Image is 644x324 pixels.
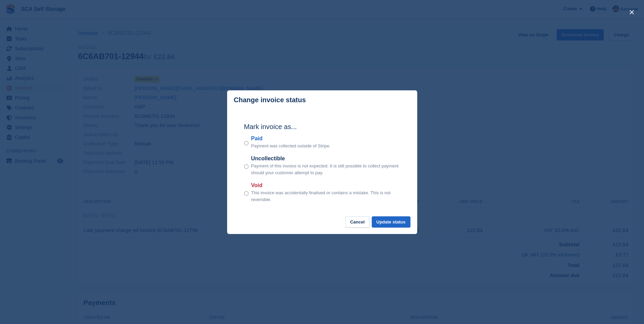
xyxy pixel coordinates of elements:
p: Payment of this invoice is not expected. It is still possible to collect payment should your cust... [251,163,400,176]
p: Change invoice status [234,96,306,104]
h2: Mark invoice as... [244,122,400,132]
label: Uncollectible [251,155,400,163]
p: Payment was collected outside of Stripe. [251,143,331,149]
button: Update status [372,216,410,228]
button: Cancel [345,216,369,228]
button: close [626,7,637,18]
label: Void [251,181,400,190]
p: This invoice was accidentally finalised or contains a mistake. This is not reversible. [251,190,400,203]
label: Paid [251,134,331,143]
